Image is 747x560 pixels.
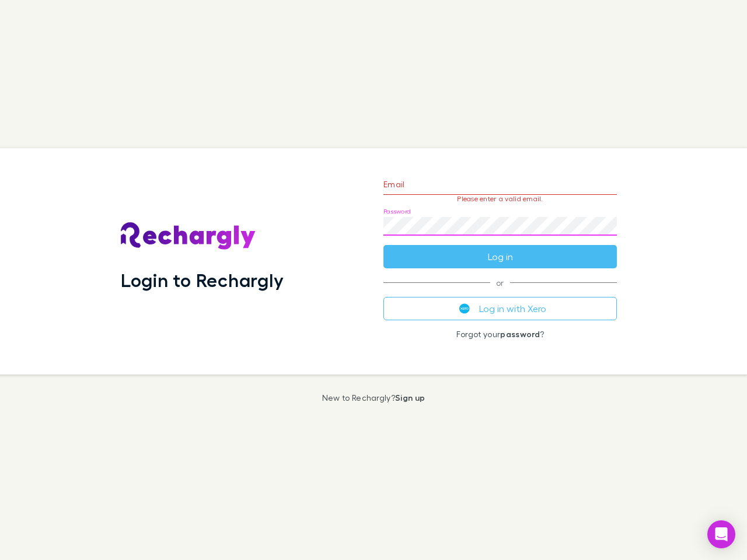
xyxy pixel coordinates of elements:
[383,245,617,268] button: Log in
[395,393,425,402] a: Sign up
[383,297,617,320] button: Log in with Xero
[500,329,540,339] a: password
[383,282,617,283] span: or
[322,393,425,402] p: New to Rechargly?
[383,330,617,339] p: Forgot your ?
[121,222,256,250] img: Rechargly's Logo
[121,269,284,291] h1: Login to Rechargly
[383,207,411,216] label: Password
[459,303,470,314] img: Xero's logo
[383,195,617,203] p: Please enter a valid email.
[707,520,735,548] div: Open Intercom Messenger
